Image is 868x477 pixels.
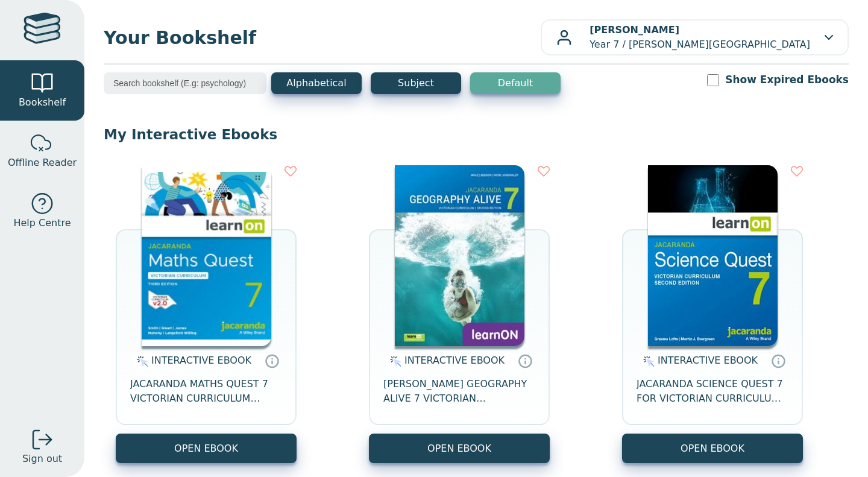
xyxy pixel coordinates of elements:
[622,434,803,463] button: OPEN EBOOK
[151,355,251,366] span: INTERACTIVE EBOOK
[470,72,561,94] button: Default
[371,72,461,94] button: Subject
[133,354,148,368] img: interactive.svg
[640,354,655,368] img: interactive.svg
[104,24,541,51] span: Your Bookshelf
[130,377,282,406] span: JACARANDA MATHS QUEST 7 VICTORIAN CURRICULUM LEARNON EBOOK 3E
[142,165,271,346] img: b87b3e28-4171-4aeb-a345-7fa4fe4e6e25.jpg
[590,24,679,36] b: [PERSON_NAME]
[590,23,810,52] p: Year 7 / [PERSON_NAME][GEOGRAPHIC_DATA]
[404,355,505,366] span: INTERACTIVE EBOOK
[19,95,66,110] span: Bookshelf
[13,216,71,230] span: Help Centre
[271,72,362,94] button: Alphabetical
[637,377,788,406] span: JACARANDA SCIENCE QUEST 7 FOR VICTORIAN CURRICULUM LEARNON 2E EBOOK
[22,452,62,466] span: Sign out
[265,353,279,368] a: Interactive eBooks are accessed online via the publisher’s portal. They contain interactive resou...
[104,125,849,144] p: My Interactive Ebooks
[725,72,849,87] label: Show Expired Ebooks
[648,165,778,346] img: 329c5ec2-5188-ea11-a992-0272d098c78b.jpg
[395,165,524,346] img: cc9fd0c4-7e91-e911-a97e-0272d098c78b.jpg
[518,353,532,368] a: Interactive eBooks are accessed online via the publisher’s portal. They contain interactive resou...
[104,72,266,94] input: Search bookshelf (E.g: psychology)
[771,353,785,368] a: Interactive eBooks are accessed online via the publisher’s portal. They contain interactive resou...
[541,19,849,55] button: [PERSON_NAME]Year 7 / [PERSON_NAME][GEOGRAPHIC_DATA]
[8,156,77,170] span: Offline Reader
[383,377,535,406] span: [PERSON_NAME] GEOGRAPHY ALIVE 7 VICTORIAN CURRICULUM LEARNON EBOOK 2E
[658,355,758,366] span: INTERACTIVE EBOOK
[386,354,401,368] img: interactive.svg
[116,434,297,463] button: OPEN EBOOK
[369,434,550,463] button: OPEN EBOOK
